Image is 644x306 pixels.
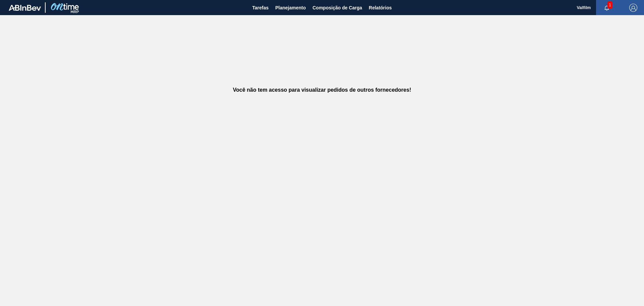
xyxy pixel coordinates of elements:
[369,4,392,12] span: Relatórios
[607,1,612,9] span: 1
[275,4,306,12] span: Planejamento
[9,5,41,11] img: TNhmsLtSVTkK8tSr43FrP2fwEKptu5GPRR3wAAAABJRU5ErkJggg==
[596,3,618,12] button: Notificações
[233,87,411,93] span: Você não tem acesso para visualizar pedidos de outros fornecedores!
[629,4,637,12] img: Logout
[252,4,269,12] span: Tarefas
[313,4,362,12] span: Composição de Carga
